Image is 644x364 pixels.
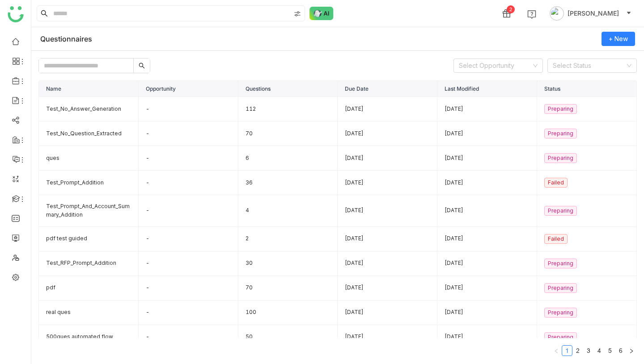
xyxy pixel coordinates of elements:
li: 6 [615,345,626,356]
nz-tag: Preparing [544,308,577,318]
div: [DATE] [445,284,530,292]
a: 1 [562,346,572,356]
span: + New [609,34,628,44]
td: - [139,97,238,121]
button: + New [602,32,635,46]
td: Test_Prompt_And_Account_Summary_Addition [39,195,139,227]
td: - [139,171,238,195]
a: 2 [573,346,583,356]
div: [DATE] [445,154,530,163]
li: 4 [594,345,605,356]
td: 4 [238,195,338,227]
button: Previous Page [551,345,562,356]
td: - [139,251,238,276]
div: Questionnaires [40,34,92,43]
div: [DATE] [445,206,530,215]
div: [DATE] [445,105,530,113]
nz-tag: Preparing [544,153,577,163]
td: real ques [39,301,139,325]
div: [DATE] [445,130,530,138]
td: 70 [238,121,338,146]
button: [PERSON_NAME] [548,6,633,21]
td: [DATE] [338,195,437,227]
li: 1 [562,345,572,356]
th: Status [537,81,637,97]
li: 5 [605,345,615,356]
td: [DATE] [338,146,437,171]
td: - [139,325,238,350]
a: 4 [594,346,604,356]
img: logo [8,6,24,22]
th: Questions [238,81,338,97]
th: Name [39,81,139,97]
td: [DATE] [338,325,437,350]
img: ask-buddy-normal.svg [309,7,334,20]
td: 2 [238,227,338,251]
li: 2 [572,345,583,356]
th: Opportunity [139,81,238,97]
td: - [139,146,238,171]
th: Due Date [338,81,437,97]
div: 2 [507,5,515,13]
a: 3 [584,346,593,356]
td: [DATE] [338,251,437,276]
td: Test_No_Question_Extracted [39,121,139,146]
td: - [139,195,238,227]
td: 36 [238,171,338,195]
span: [PERSON_NAME] [568,8,619,18]
td: [DATE] [338,97,437,121]
td: ques [39,146,139,171]
td: - [139,276,238,301]
td: - [139,227,238,251]
img: help.svg [527,10,536,19]
td: [DATE] [338,276,437,301]
td: 6 [238,146,338,171]
li: 3 [583,345,594,356]
td: Test_No_Answer_Generation [39,97,139,121]
td: [DATE] [338,227,437,251]
td: 70 [238,276,338,301]
td: - [139,121,238,146]
th: Last Modified [437,81,537,97]
td: 30 [238,251,338,276]
img: avatar [550,6,564,21]
td: Test_Prompt_Addition [39,171,139,195]
td: pdf [39,276,139,301]
button: Next Page [626,345,637,356]
a: 5 [605,346,615,356]
nz-tag: Preparing [544,259,577,268]
td: 50 [238,325,338,350]
nz-tag: Preparing [544,332,577,342]
div: [DATE] [445,179,530,187]
nz-tag: Preparing [544,104,577,114]
nz-tag: Preparing [544,283,577,293]
nz-tag: Preparing [544,206,577,216]
td: 100 [238,301,338,325]
nz-tag: Preparing [544,129,577,138]
td: [DATE] [338,121,437,146]
img: search-type.svg [294,10,301,17]
div: [DATE] [445,259,530,268]
div: [DATE] [445,308,530,317]
td: [DATE] [338,171,437,195]
td: 112 [238,97,338,121]
a: 6 [616,346,626,356]
td: Test_RFP_Prompt_Addition [39,251,139,276]
td: pdf test guided [39,227,139,251]
nz-tag: Failed [544,234,568,244]
td: 500ques automated flow [39,325,139,350]
div: [DATE] [445,234,530,243]
div: [DATE] [445,333,530,341]
td: [DATE] [338,301,437,325]
td: - [139,301,238,325]
nz-tag: Failed [544,178,568,188]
